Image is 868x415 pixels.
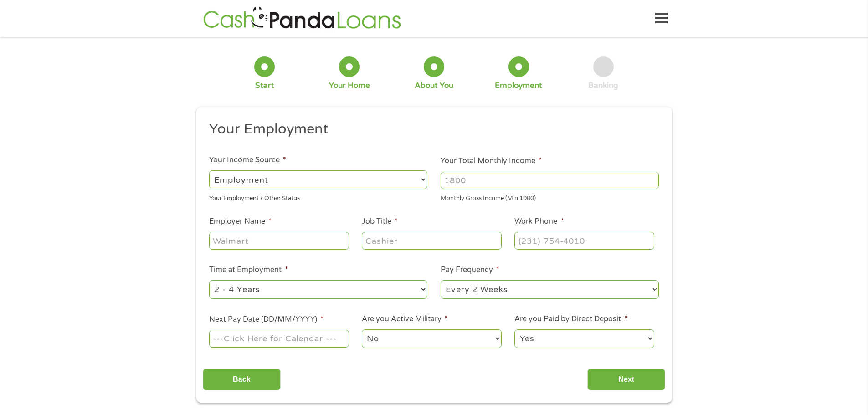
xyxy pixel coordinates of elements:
img: GetLoanNow Logo [200,5,404,31]
label: Are you Paid by Direct Deposit [514,314,627,324]
label: Job Title [362,217,398,226]
div: Start [255,81,274,91]
div: Your Employment / Other Status [209,191,427,203]
input: (231) 754-4010 [514,232,654,249]
input: Next [587,369,665,391]
input: 1800 [441,172,659,189]
label: Your Income Source [209,155,286,165]
label: Employer Name [209,217,272,226]
div: About You [415,81,453,91]
input: Cashier [362,232,501,249]
input: Back [203,369,281,391]
div: Employment [495,81,542,91]
label: Pay Frequency [441,265,499,275]
label: Next Pay Date (DD/MM/YYYY) [209,315,324,324]
label: Your Total Monthly Income [441,156,542,166]
div: Your Home [329,81,370,91]
input: ---Click Here for Calendar --- [209,330,349,347]
div: Monthly Gross Income (Min 1000) [441,191,659,203]
label: Are you Active Military [362,314,448,324]
label: Time at Employment [209,265,288,275]
label: Work Phone [514,217,564,226]
input: Walmart [209,232,349,249]
div: Banking [588,81,618,91]
h2: Your Employment [209,120,652,138]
